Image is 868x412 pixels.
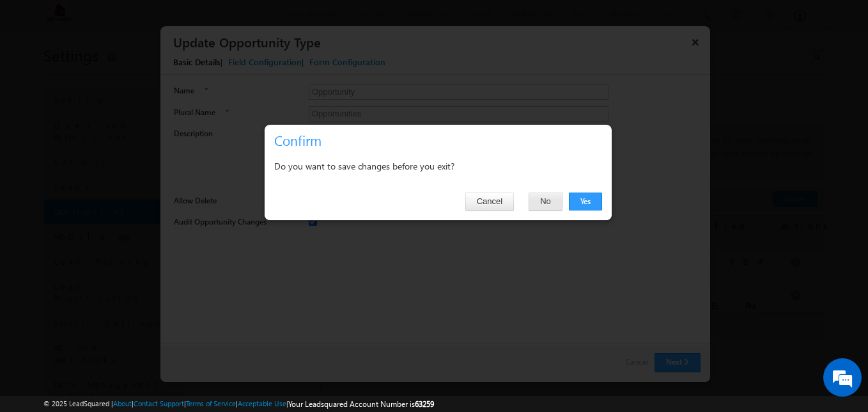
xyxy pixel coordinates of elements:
[134,399,184,408] a: Contact Support
[17,118,233,309] textarea: Type your message and hit 'Enter'
[22,67,54,84] img: d_60004797649_company_0_60004797649
[210,6,240,37] div: Minimize live chat window
[274,158,602,176] div: Do you want to save changes before you exit?
[43,398,434,410] span: © 2025 LeadSquared | | | | |
[238,399,286,408] a: Acceptable Use
[113,399,132,408] a: About
[66,67,215,84] div: Chat with us now
[569,193,602,210] button: Yes
[415,399,434,409] span: 63259
[274,129,607,152] h3: Confirm
[288,399,434,409] span: Your Leadsquared Account Number is
[529,193,562,210] button: No
[174,320,232,337] em: Start Chat
[465,193,514,210] button: Cancel
[186,399,236,408] a: Terms of Service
